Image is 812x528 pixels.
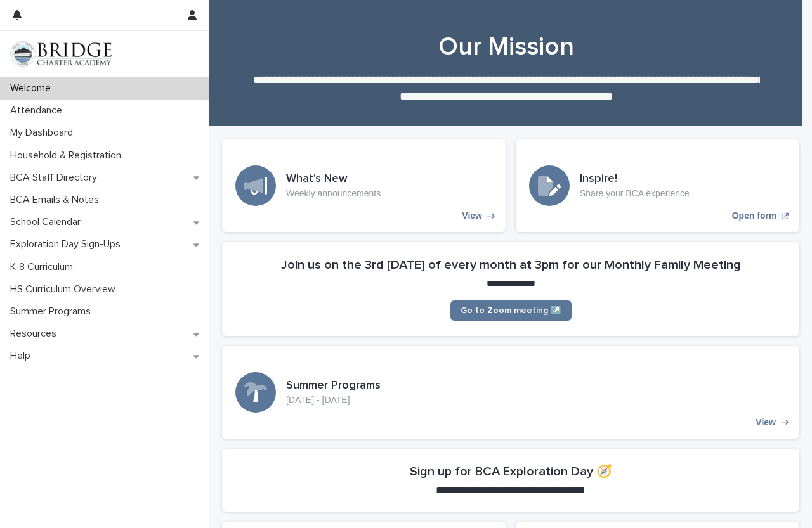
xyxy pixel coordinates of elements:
p: Help [5,350,41,362]
span: Go to Zoom meeting ↗️ [461,306,561,315]
h3: Inspire! [580,172,690,186]
p: Open form [732,210,777,221]
a: Open form [516,139,799,232]
p: Welcome [5,82,61,94]
p: HS Curriculum Overview [5,283,126,295]
p: Attendance [5,105,72,117]
p: BCA Staff Directory [5,172,107,184]
p: Resources [5,328,67,340]
h3: Summer Programs [286,379,381,393]
p: View [756,417,776,428]
p: Household & Registration [5,150,131,162]
a: Go to Zoom meeting ↗️ [450,300,572,321]
p: Share your BCA experience [580,188,690,199]
p: Summer Programs [5,306,101,318]
p: My Dashboard [5,127,83,139]
a: View [222,346,799,439]
h3: What's New [286,172,381,186]
p: Weekly announcements [286,188,381,199]
img: V1C1m3IdTEidaUdm9Hs0 [10,41,112,67]
p: View [462,210,482,221]
h2: Sign up for BCA Exploration Day 🧭 [410,464,612,479]
h1: Our Mission [222,32,790,62]
h2: Join us on the 3rd [DATE] of every month at 3pm for our Monthly Family Meeting [281,257,741,273]
a: View [222,139,506,232]
p: K-8 Curriculum [5,261,83,273]
p: BCA Emails & Notes [5,194,109,206]
p: School Calendar [5,216,91,228]
p: [DATE] - [DATE] [286,395,381,406]
p: Exploration Day Sign-Ups [5,238,131,250]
